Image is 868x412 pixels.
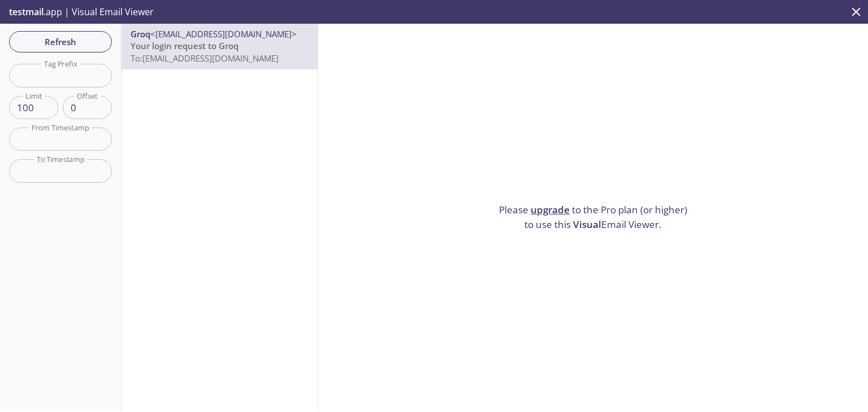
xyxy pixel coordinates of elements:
span: To: [EMAIL_ADDRESS][DOMAIN_NAME] [131,52,279,64]
span: Your login request to Groq [131,40,238,51]
nav: emails [121,24,318,69]
p: Please to the Pro plan (or higher) to use this Email Viewer. [494,203,692,231]
span: Groq [131,28,150,40]
span: Refresh [18,34,103,49]
button: Refresh [9,31,112,52]
div: Groq<[EMAIL_ADDRESS][DOMAIN_NAME]>Your login request to GroqTo:[EMAIL_ADDRESS][DOMAIN_NAME] [121,24,318,69]
a: upgrade [531,203,570,216]
span: testmail [9,6,44,18]
span: <[EMAIL_ADDRESS][DOMAIN_NAME]> [150,28,297,40]
span: Visual [573,218,601,231]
